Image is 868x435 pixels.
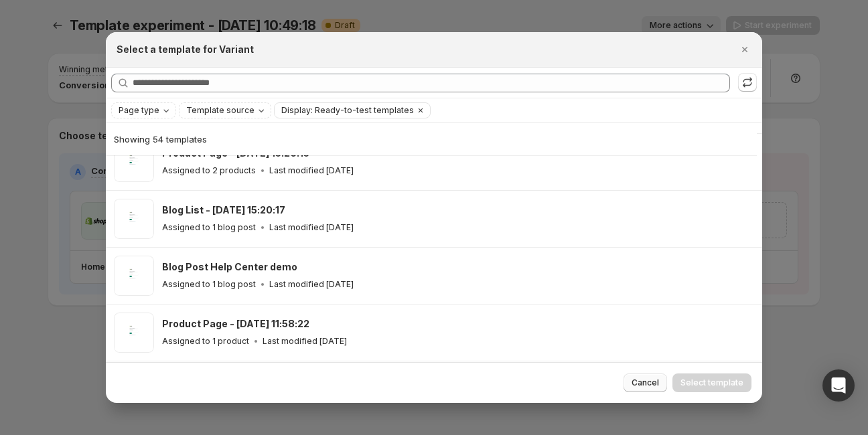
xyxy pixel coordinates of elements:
[114,134,207,145] span: Showing 54 templates
[162,203,285,217] h3: Blog List - [DATE] 15:20:17
[735,40,754,59] button: Close
[117,43,254,56] h2: Select a template for Variant
[186,105,255,116] span: Template source
[275,103,414,118] button: Display: Ready-to-test templates
[624,373,667,392] button: Cancel
[162,260,297,274] h3: Blog Post Help Center demo
[822,369,855,402] div: Open Intercom Messenger
[632,377,659,388] span: Cancel
[263,336,347,347] p: Last modified [DATE]
[162,317,309,331] h3: Product Page - [DATE] 11:58:22
[269,222,354,233] p: Last modified [DATE]
[179,103,271,118] button: Template source
[112,103,175,118] button: Page type
[269,165,354,176] p: Last modified [DATE]
[162,279,256,290] p: Assigned to 1 blog post
[269,279,354,290] p: Last modified [DATE]
[119,105,159,116] span: Page type
[162,165,256,176] p: Assigned to 2 products
[414,103,427,118] button: Clear
[162,336,249,347] p: Assigned to 1 product
[162,222,256,233] p: Assigned to 1 blog post
[281,105,414,116] span: Display: Ready-to-test templates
